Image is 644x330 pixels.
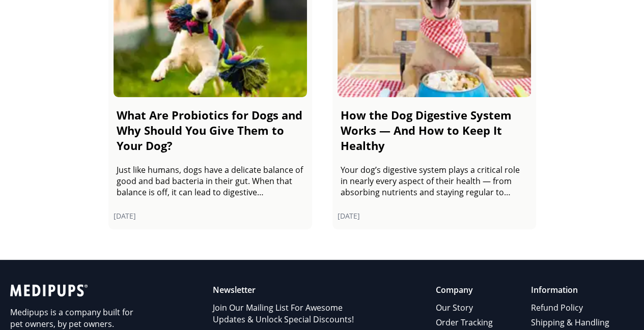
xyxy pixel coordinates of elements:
p: Just like humans, dogs have a delicate balance of good and bad bacteria in their gut. When that b... [117,164,304,198]
p: Information [531,284,611,296]
a: Shipping & Handling [531,315,611,330]
a: Refund Policy [531,301,611,315]
p: Join Our Mailing List For Awesome Updates & Unlock Special Discounts! [213,302,366,325]
p: Medipups is a company built for pet owners, by pet owners. [10,307,143,330]
a: Order Tracking [436,315,494,330]
a: Our Story [436,301,494,315]
span: [DATE] [114,211,307,221]
p: Your dog’s digestive system plays a critical role in nearly every aspect of their health — from a... [341,164,528,198]
p: Newsletter [213,284,366,296]
span: [DATE] [338,211,531,221]
p: Company [436,284,494,296]
h2: What Are Probiotics for Dogs and Why Should You Give Them to Your Dog? [117,107,304,153]
h2: How the Dog Digestive System Works — And How to Keep It Healthy [341,107,528,153]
